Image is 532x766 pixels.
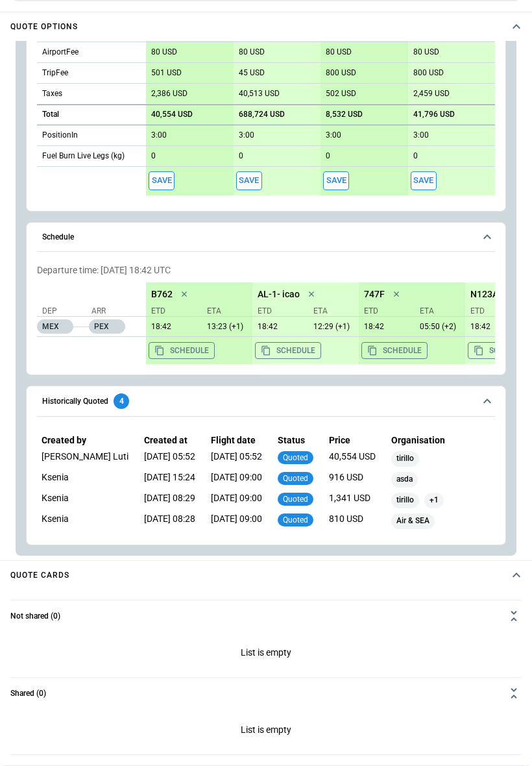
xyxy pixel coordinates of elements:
[239,47,265,57] p: 80 USD
[391,475,418,484] span: asda
[146,282,495,364] div: scrollable content
[391,435,495,446] p: Organisation
[239,68,265,78] p: 45 USD
[10,573,69,578] h4: Quote cards
[151,289,173,300] p: B762
[37,386,495,416] button: Historically Quoted4
[329,472,376,488] div: 916 USD
[413,151,418,161] p: 0
[151,306,197,317] p: ETD
[146,322,197,332] p: 20/08/2025
[323,171,349,190] button: Save
[413,47,439,57] p: 80 USD
[364,306,409,317] p: ETD
[42,397,108,406] h6: Historically Quoted
[239,89,280,99] p: 40,513 USD
[308,322,359,332] p: 21/08/2025
[411,171,437,190] span: Save this aircraft quote and copy details to clipboard
[323,171,349,190] span: Save this aircraft quote and copy details to clipboard
[415,322,465,332] p: 22/08/2025
[151,130,167,140] p: 3:00
[255,342,321,359] button: Copy the aircraft schedule to your clipboard
[239,110,285,119] p: 688,724 USD
[144,513,195,529] div: [DATE] 08:28
[42,110,59,119] h6: Total
[144,435,195,446] p: Created at
[42,88,62,99] p: Taxes
[391,495,419,505] span: tirillo
[308,306,354,317] p: ETA
[151,68,182,78] p: 501 USD
[329,451,376,467] div: 40,554 USD
[413,110,455,119] p: 41,796 USD
[10,709,522,754] div: Quote Options
[411,171,437,190] button: Save
[114,393,129,409] div: 4
[91,306,137,317] p: Arr
[144,493,195,508] div: [DATE] 08:29
[424,495,444,505] span: +1
[42,493,128,508] div: Ksenia
[413,130,429,140] p: 3:00
[252,322,303,332] p: 20/08/2025
[364,289,385,300] p: 747F
[326,130,341,140] p: 3:00
[211,472,262,488] div: [DATE] 09:00
[149,171,175,190] button: Save
[236,171,262,190] span: Save this aircraft quote and copy details to clipboard
[10,689,46,698] h6: Shared (0)
[10,709,522,754] p: List is empty
[280,474,311,483] span: quoted
[42,233,74,241] h6: Schedule
[42,130,78,141] p: PositionIn
[151,151,156,161] p: 0
[280,453,311,462] span: quoted
[10,600,522,632] button: Not shared (0)
[236,171,262,190] button: Save
[326,89,356,99] p: 502 USD
[329,493,376,508] div: 1,341 USD
[211,493,262,508] div: [DATE] 09:00
[239,151,243,161] p: 0
[326,47,352,57] p: 80 USD
[42,306,88,317] p: Dep
[151,47,177,57] p: 80 USD
[89,319,125,334] p: PEX
[415,306,460,317] p: ETA
[42,435,128,446] p: Created by
[37,265,495,276] p: Departure time: [DATE] 18:42 UTC
[361,342,428,359] button: Copy the aircraft schedule to your clipboard
[42,47,79,58] p: AirportFee
[258,306,303,317] p: ETD
[37,260,495,369] div: Schedule
[149,171,175,190] span: Save this aircraft quote and copy details to clipboard
[42,451,128,467] div: [PERSON_NAME] Luti
[149,342,215,359] button: Copy the aircraft schedule to your clipboard
[42,151,125,162] p: Fuel Burn Live Legs (kg)
[278,435,313,446] p: Status
[37,319,73,334] p: MEX
[326,68,356,78] p: 800 USD
[326,151,330,161] p: 0
[465,322,516,332] p: 20/08/2025
[359,322,409,332] p: 20/08/2025
[202,306,247,317] p: ETA
[10,632,522,677] div: Quote Options
[37,425,495,539] div: Historically Quoted4
[329,435,376,446] p: Price
[211,451,262,467] div: [DATE] 05:52
[211,435,262,446] p: Flight date
[10,24,78,30] h4: Quote Options
[326,110,363,119] p: 8,532 USD
[42,513,128,529] div: Ksenia
[280,515,311,525] span: quoted
[42,472,128,488] div: Ksenia
[329,513,376,529] div: 810 USD
[10,678,522,709] button: Shared (0)
[391,454,419,463] span: tirillo
[151,89,187,99] p: 2,386 USD
[413,68,444,78] p: 800 USD
[280,495,311,504] span: quoted
[202,322,252,332] p: 21/08/2025
[144,472,195,488] div: [DATE] 15:24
